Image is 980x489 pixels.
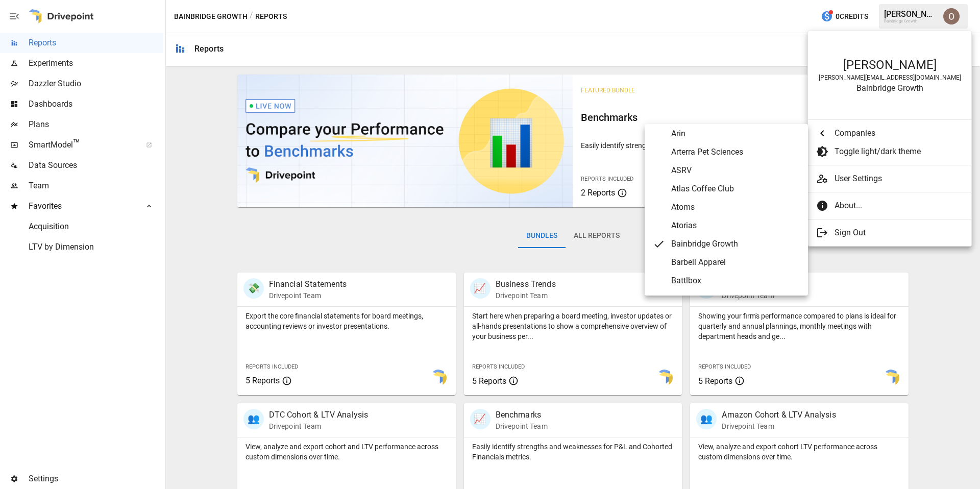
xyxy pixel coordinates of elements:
[671,256,800,268] span: Barbell Apparel
[671,164,800,177] span: ASRV
[835,145,963,158] span: Toggle light/dark theme
[818,58,961,72] div: [PERSON_NAME]
[835,173,963,185] span: User Settings
[671,219,800,232] span: Atorias
[818,74,961,81] div: [PERSON_NAME][EMAIL_ADDRESS][DOMAIN_NAME]
[835,227,963,239] span: Sign Out
[671,128,800,140] span: Arin
[671,183,800,195] span: Atlas Coffee Club
[818,83,961,93] div: Bainbridge Growth
[671,146,800,158] span: Arterra Pet Sciences
[671,275,800,287] span: Battlbox
[835,127,963,139] span: Companies
[671,201,800,213] span: Atoms
[835,200,963,212] span: About...
[671,238,800,250] span: Bainbridge Growth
